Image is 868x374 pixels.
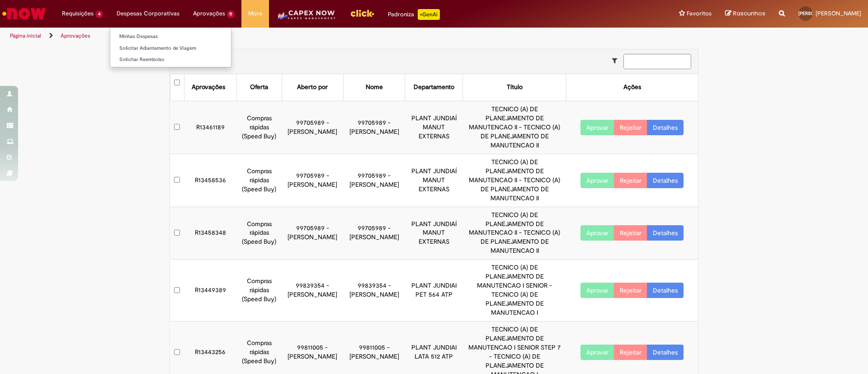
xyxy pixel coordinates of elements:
td: R13449389 [184,260,236,322]
span: 4 [95,10,103,18]
i: Mostrar filtros para: Suas Solicitações [612,57,622,64]
td: 99705989 - [PERSON_NAME] [343,207,405,260]
div: Nome [366,83,383,92]
td: TECNICO (A) DE PLANEJAMENTO DE MANUTENCAO II - TECNICO (A) DE PLANEJAMENTO DE MANUTENCAO II [463,154,566,207]
a: Detalhes [647,120,684,135]
button: Rejeitar [614,173,647,188]
td: 99705989 - [PERSON_NAME] [282,154,343,207]
a: Página inicial [10,32,41,39]
td: R13458536 [184,154,236,207]
a: Solicitar Reembolso [110,55,231,65]
div: Oferta [250,83,268,92]
span: [PERSON_NAME] [816,9,861,17]
div: Aprovações [192,83,225,92]
span: Requisições [62,9,94,18]
div: Padroniza [388,9,440,20]
td: 99705989 - [PERSON_NAME] [343,101,405,154]
button: Aprovar [580,345,614,360]
button: Aprovar [580,120,614,135]
td: PLANT JUNDIAI PET 564 ATP [405,260,463,322]
td: TECNICO (A) DE PLANEJAMENTO DE MANUTENCAO II - TECNICO (A) DE PLANEJAMENTO DE MANUTENCAO II [463,207,566,260]
td: PLANT JUNDIAÍ MANUT EXTERNAS [405,101,463,154]
p: +GenAi [418,9,440,20]
button: Rejeitar [614,345,647,360]
td: 99839354 - [PERSON_NAME] [282,260,343,322]
td: Compras rápidas (Speed Buy) [236,260,282,322]
th: Aprovações [184,74,236,101]
a: Aprovações [61,32,90,39]
a: Detalhes [647,283,684,298]
a: Detalhes [647,173,684,188]
span: 11 [227,10,235,18]
td: TECNICO (A) DE PLANEJAMENTO DE MANUTENCAO II - TECNICO (A) DE PLANEJAMENTO DE MANUTENCAO II [463,101,566,154]
td: 99705989 - [PERSON_NAME] [282,101,343,154]
div: Ações [623,83,641,92]
div: Aberto por [297,83,328,92]
img: CapexLogo5.png [276,9,336,27]
span: Favoritos [687,9,712,18]
button: Aprovar [580,173,614,188]
img: ServiceNow [1,5,47,23]
div: Departamento [414,83,454,92]
button: Rejeitar [614,120,647,135]
td: PLANT JUNDIAÍ MANUT EXTERNAS [405,207,463,260]
button: Rejeitar [614,225,647,241]
td: Compras rápidas (Speed Buy) [236,154,282,207]
span: Aprovações [193,9,225,18]
span: Despesas Corporativas [117,9,179,18]
div: Título [507,83,523,92]
a: Detalhes [647,345,684,360]
ul: Trilhas de página [7,28,572,44]
button: Rejeitar [614,283,647,298]
td: 99839354 - [PERSON_NAME] [343,260,405,322]
td: R13461189 [184,101,236,154]
td: Compras rápidas (Speed Buy) [236,101,282,154]
td: PLANT JUNDIAÍ MANUT EXTERNAS [405,154,463,207]
a: Detalhes [647,225,684,241]
td: TECNICO (A) DE PLANEJAMENTO DE MANUTENCAO I SENIOR - TECNICO (A) DE PLANEJAMENTO DE MANUTENCAO I [463,260,566,322]
ul: Despesas Corporativas [110,27,231,67]
span: More [248,9,262,18]
img: click_logo_yellow_360x200.png [350,6,374,20]
td: 99705989 - [PERSON_NAME] [343,154,405,207]
button: Aprovar [580,283,614,298]
a: Solicitar Adiantamento de Viagem [110,43,231,53]
td: R13458348 [184,207,236,260]
span: Rascunhos [733,9,765,18]
a: Minhas Despesas [110,32,231,42]
button: Aprovar [580,225,614,241]
td: Compras rápidas (Speed Buy) [236,207,282,260]
td: 99705989 - [PERSON_NAME] [282,207,343,260]
a: Rascunhos [725,9,765,18]
span: [PERSON_NAME] [798,10,834,16]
